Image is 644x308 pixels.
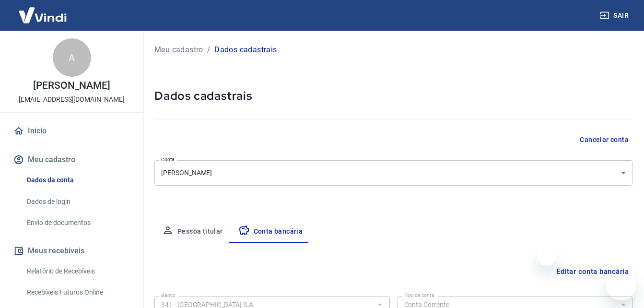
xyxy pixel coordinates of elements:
[161,156,175,163] label: Conta
[23,170,132,190] a: Dados da conta
[23,213,132,233] a: Envio de documentos
[19,95,125,105] p: [EMAIL_ADDRESS][DOMAIN_NAME]
[23,261,132,281] a: Relatório de Recebíveis
[23,192,132,212] a: Dados de login
[154,220,231,243] button: Pessoa titular
[154,160,632,186] div: [PERSON_NAME]
[154,88,632,104] h5: Dados cadastrais
[12,0,74,30] img: Vindi
[214,44,277,56] p: Dados cadastrais
[231,220,311,243] button: Conta bancária
[606,270,636,300] iframe: Button to launch messaging window
[404,292,434,299] label: Tipo de conta
[33,81,110,91] p: [PERSON_NAME]
[154,44,203,56] a: Meu cadastro
[12,149,132,170] button: Meu cadastro
[12,120,132,142] a: Início
[552,262,632,281] button: Editar conta bancária
[23,283,132,302] a: Recebíveis Futuros Online
[161,292,176,299] label: Banco
[53,38,91,77] div: A
[598,7,632,24] button: Sair
[537,247,556,266] iframe: Close message
[207,44,211,56] p: /
[576,131,632,149] button: Cancelar conta
[12,240,132,261] button: Meus recebíveis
